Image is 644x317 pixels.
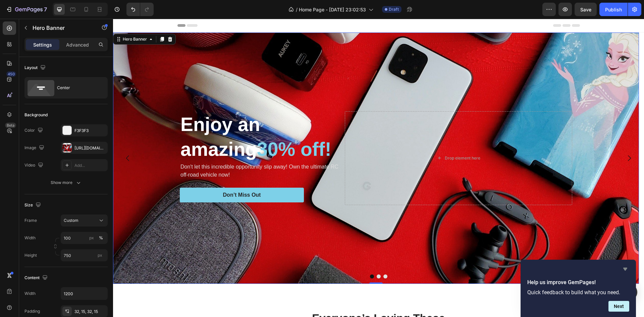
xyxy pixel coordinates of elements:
[621,265,629,273] button: Hide survey
[527,278,629,287] h2: Help us improve GemPages!
[507,130,526,149] button: Carousel Next Arrow
[527,289,629,296] p: Quick feedback to build what you need.
[65,293,466,307] p: Everyone’s Loving These
[24,252,37,258] label: Height
[61,288,107,300] input: Auto
[74,163,106,169] div: Add...
[8,17,35,23] div: Hero Banner
[296,6,298,13] span: /
[61,249,108,261] input: px
[33,24,90,32] p: Hero Banner
[24,291,36,297] div: Width
[144,120,218,141] span: 30% off!
[89,235,94,241] div: px
[24,63,47,72] div: Layout
[33,41,52,48] p: Settings
[24,217,37,224] label: Frame
[605,6,622,13] div: Publish
[110,173,148,180] div: Don’t Miss Out
[113,19,644,317] iframe: Design area
[257,256,261,260] button: Dot
[24,201,42,210] div: Size
[24,161,45,170] div: Video
[24,235,36,241] label: Width
[6,71,16,77] div: 450
[389,6,399,12] span: Draft
[74,128,106,134] div: F3F3F3
[88,234,96,242] button: %
[608,301,629,312] button: Next question
[580,7,591,12] span: Save
[51,179,82,186] div: Show more
[61,232,108,244] input: px%
[126,3,154,16] div: Undo/Redo
[61,214,108,227] button: Custom
[264,256,268,260] button: Dot
[66,41,89,48] p: Advanced
[98,253,102,258] span: px
[24,112,48,118] div: Background
[299,6,366,13] span: Home Page - [DATE] 23:02:53
[67,169,191,184] button: Don’t Miss Out
[332,137,367,142] div: Drop element here
[97,234,105,242] button: px
[5,123,16,128] div: Beta
[24,177,108,189] button: Show more
[3,3,50,16] button: 7
[527,265,629,312] div: Help us improve GemPages!
[24,143,46,152] div: Image
[67,144,228,160] p: Don't let this incredible opportunity slip away! Own the ultimate RC off-road vehicle now!
[270,256,274,260] button: Dot
[57,80,98,96] div: Center
[99,235,103,241] div: %
[74,145,106,151] div: [URL][DOMAIN_NAME]
[44,5,47,13] p: 7
[24,273,49,282] div: Content
[24,126,44,135] div: Color
[24,308,40,314] div: Padding
[599,3,628,16] button: Publish
[74,309,106,315] div: 32, 15, 32, 15
[64,217,78,224] span: Custom
[575,3,597,16] button: Save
